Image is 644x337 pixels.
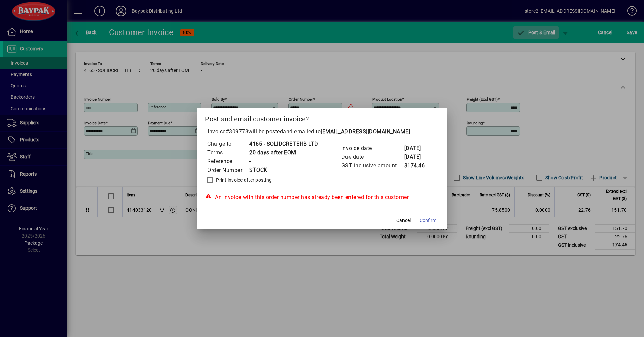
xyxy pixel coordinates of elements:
[249,166,318,175] td: STOCK
[404,161,431,170] td: $174.46
[321,128,410,135] b: [EMAIL_ADDRESS][DOMAIN_NAME]
[197,108,447,127] h2: Post and email customer invoice?
[207,140,249,148] td: Charge to
[226,128,249,135] span: #309773
[404,144,431,153] td: [DATE]
[420,217,436,224] span: Confirm
[283,128,410,135] span: and emailed to
[207,166,249,175] td: Order Number
[207,148,249,157] td: Terms
[215,177,272,183] label: Print invoice after posting
[341,153,404,161] td: Due date
[205,128,439,136] p: Invoice will be posted .
[396,217,411,224] span: Cancel
[249,157,318,166] td: -
[417,214,439,226] button: Confirm
[205,193,439,201] div: An invoice with this order number has already been entered for this customer.
[341,144,404,153] td: Invoice date
[249,148,318,157] td: 20 days after EOM
[249,140,318,148] td: 4165 - SOLIDCRETEHB LTD
[404,153,431,161] td: [DATE]
[393,214,414,226] button: Cancel
[207,157,249,166] td: Reference
[341,161,404,170] td: GST inclusive amount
